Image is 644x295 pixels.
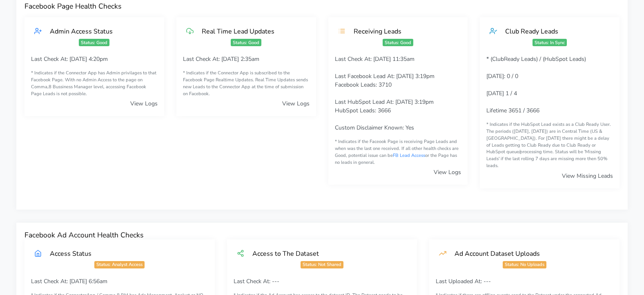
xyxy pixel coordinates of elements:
[183,55,310,63] p: Last Check At: [DATE] 2:35am
[486,89,517,97] span: [DATE] 1 / 4
[436,277,613,286] p: Last Uploaded At: ---
[301,261,343,268] span: Status: Not Shared
[383,39,413,46] span: Status: Good
[486,55,586,63] span: * (ClubReady Leads) / (HubSpot Leads)
[446,249,610,258] div: Ad Account Dataset Uploads
[31,55,158,63] p: Last Check At: [DATE] 4:20pm
[42,27,154,36] div: Admin Access Status
[282,100,310,107] a: View Logs
[533,39,567,46] span: Status: In Sync
[234,277,411,286] p: Last Check At: ---
[335,139,459,165] span: * Indicates if the Faceook Page is receiving Page Leads and when was the last one received. If al...
[42,249,205,258] div: Access Status
[31,70,158,97] small: * Indicates if the Connector App has Admin privilages to that Facebook Page. With no Admin Access...
[335,72,435,80] span: Last Facebook Lead At: [DATE] 3:19pm
[335,81,392,89] span: Facebook Leads: 3710
[335,98,434,106] span: Last HubSpot Lead At: [DATE] 3:19pm
[335,55,414,63] span: Last Check At: [DATE] 11:35am
[31,277,208,286] p: Last Check At: [DATE] 6:56am
[183,70,310,97] small: * Indicates if the Connector App is subscribed to the Facebook Page Realtime Updates. Real Time U...
[94,261,145,268] span: Status: Analyst Access
[25,231,619,239] h4: Facebook Ad Account Health Checks
[393,152,425,159] a: FB Lead Access
[486,72,518,80] span: [DATE]: 0 / 0
[486,121,611,169] span: * Indicates if the HubSpot Lead exists as a Club Ready User. The periods ([DATE], [DATE]) are in ...
[497,27,610,36] div: Club Ready Leads
[244,249,408,258] div: Access to The Dataset
[503,261,546,268] span: Status: No Uploads
[335,107,391,114] span: HubSpot Leads: 3666
[194,27,306,36] div: Real Time Lead Updates
[486,107,539,114] span: Lifetime 3651 / 3666
[79,39,109,46] span: Status: Good
[345,27,458,36] div: Receiving Leads
[562,172,613,180] a: View Missing Leads
[25,2,619,11] h4: Facebook Page Health Checks
[130,100,158,107] a: View Logs
[231,39,261,46] span: Status: Good
[335,124,414,132] span: Custom Disclaimer Known: Yes
[434,168,461,176] a: View Logs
